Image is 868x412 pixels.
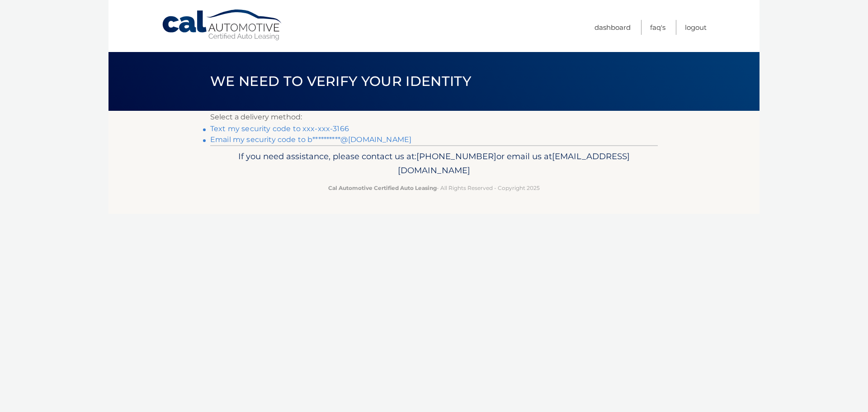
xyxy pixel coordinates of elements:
a: FAQ's [650,20,665,35]
a: Text my security code to xxx-xxx-3166 [210,124,349,133]
strong: Cal Automotive Certified Auto Leasing [328,185,437,191]
p: If you need assistance, please contact us at: or email us at [216,149,652,178]
a: Email my security code to b**********@[DOMAIN_NAME] [210,135,411,144]
p: - All Rights Reserved - Copyright 2025 [216,183,652,193]
span: [PHONE_NUMBER] [416,151,496,161]
span: We need to verify your identity [210,73,471,90]
a: Dashboard [594,20,631,35]
p: Select a delivery method: [210,111,658,123]
a: Logout [685,20,707,35]
a: Cal Automotive [161,9,283,41]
